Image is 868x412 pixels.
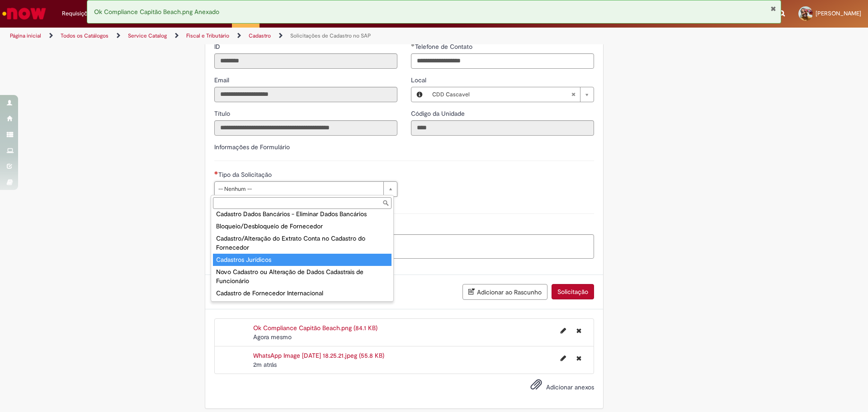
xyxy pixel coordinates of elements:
div: Bloqueio/Desbloqueio de Fornecedor [213,220,392,232]
ul: Tipo da Solicitação [211,211,393,301]
div: Cadastro/Alteração do Extrato Conta no Cadastro do Fornecedor [213,232,392,254]
div: Cadastro de Fornecedor Internacional [213,287,392,299]
div: Cadastro Dados Bancários - Eliminar Dados Bancários [213,208,392,220]
div: Novo Cadastro ou Alteração de Dados Cadastrais de Funcionário [213,266,392,287]
div: Cadastros Jurídicos [213,254,392,266]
